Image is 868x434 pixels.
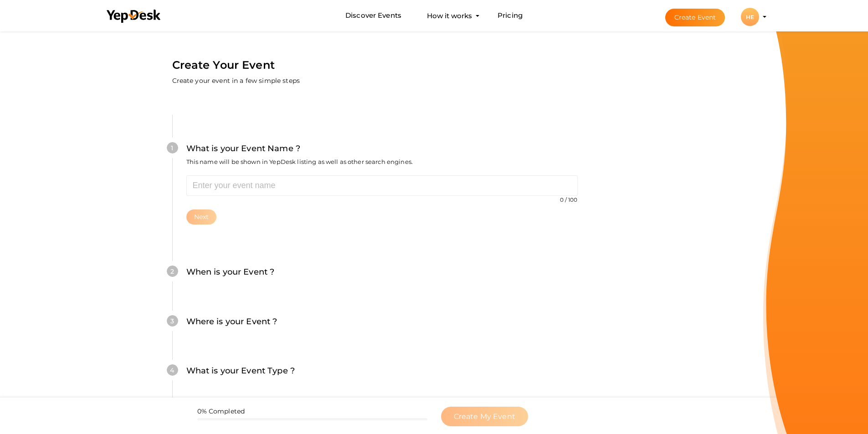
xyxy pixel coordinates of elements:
[345,7,401,24] a: Discover Events
[186,158,413,166] label: This name will be shown in YepDesk listing as well as other search engines.
[167,364,178,376] div: 4
[741,8,759,26] div: HE
[741,14,759,20] profile-pic: HE
[197,407,245,416] label: 0% Completed
[424,7,475,24] button: How it works
[186,142,301,155] label: What is your Event Name ?
[167,315,178,327] div: 3
[186,175,578,196] input: Enter your event name
[172,56,275,74] label: Create Your Event
[560,196,578,203] small: 0 / 100
[186,266,275,279] label: When is your Event ?
[186,315,277,328] label: Where is your Event ?
[665,9,725,26] button: Create Event
[498,7,523,24] a: Pricing
[738,7,762,26] button: HE
[441,407,528,426] button: Create My Event
[172,76,300,85] label: Create your event in a few simple steps
[454,412,515,421] span: Create My Event
[186,364,295,378] label: What is your Event Type ?
[167,266,178,277] div: 2
[167,142,178,153] div: 1
[186,209,217,225] button: Next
